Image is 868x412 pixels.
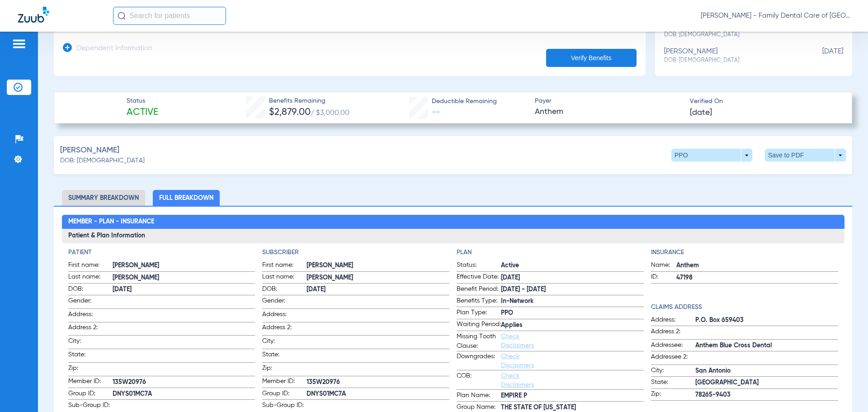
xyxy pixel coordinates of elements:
[262,284,307,295] span: DOB:
[651,352,695,365] span: Addressee 2:
[68,323,113,335] span: Address 2:
[501,261,644,270] span: Active
[76,44,152,53] h3: Dependent Information
[651,366,695,377] span: City:
[651,272,676,283] span: ID:
[262,296,307,308] span: Gender:
[457,352,501,370] span: Downgrades:
[62,229,844,243] h3: Patient & Plan Information
[651,315,695,326] span: Address:
[690,107,712,118] span: [DATE]
[695,366,838,376] span: San Antonio
[651,327,695,339] span: Address 2:
[798,47,843,64] span: [DATE]
[501,321,644,330] span: Applies
[68,260,113,271] span: First name:
[457,308,501,319] span: Plan Type:
[664,31,798,39] span: DOB: [DEMOGRAPHIC_DATA]
[457,320,501,331] span: Waiting Period:
[701,11,850,20] span: [PERSON_NAME] - Family Dental Care of [GEOGRAPHIC_DATA]
[127,96,158,106] span: Status
[68,336,113,349] span: City:
[127,106,158,119] span: Active
[262,310,307,322] span: Address:
[262,364,307,376] span: Zip:
[307,389,449,399] span: DNYS01MC7A
[262,336,307,349] span: City:
[664,47,798,64] div: [PERSON_NAME]
[457,260,501,271] span: Status:
[113,273,255,283] span: [PERSON_NAME]
[113,261,255,270] span: [PERSON_NAME]
[501,273,644,283] span: [DATE]
[651,389,695,400] span: Zip:
[695,341,838,350] span: Anthem Blue Cross Dental
[501,285,644,294] span: [DATE] - [DATE]
[62,190,145,206] li: Summary Breakdown
[113,285,255,294] span: [DATE]
[60,156,145,166] span: DOB: [DEMOGRAPHIC_DATA]
[262,350,307,362] span: State:
[501,333,534,349] a: Check Disclaimers
[311,109,349,117] span: / $3,000.00
[651,260,676,271] span: Name:
[68,377,113,388] span: Member ID:
[457,248,644,257] h4: Plan
[501,353,534,369] a: Check Disclaimers
[307,261,449,270] span: [PERSON_NAME]
[153,190,220,206] li: Full Breakdown
[113,378,255,387] span: 135W20976
[651,303,838,312] h4: Claims Address
[457,272,501,283] span: Effective Date:
[262,272,307,283] span: Last name:
[676,273,838,283] span: 47198
[695,378,838,388] span: [GEOGRAPHIC_DATA]
[68,296,113,308] span: Gender:
[546,49,637,67] button: Verify Benefits
[269,96,349,106] span: Benefits Remaining
[651,378,695,388] span: State:
[269,108,311,117] span: $2,879.00
[457,284,501,295] span: Benefit Period:
[307,285,449,294] span: [DATE]
[262,260,307,271] span: First name:
[501,297,644,306] span: In-Network
[457,296,501,307] span: Benefits Type:
[664,57,798,65] span: DOB: [DEMOGRAPHIC_DATA]
[457,391,501,402] span: Plan Name:
[68,272,113,283] span: Last name:
[68,284,113,295] span: DOB:
[68,389,113,400] span: Group ID:
[535,96,682,106] span: Payer
[68,310,113,322] span: Address:
[676,261,838,270] span: Anthem
[118,12,126,20] img: Search Icon
[62,215,844,229] h2: Member - Plan - Insurance
[68,248,255,257] h4: Patient
[262,377,307,388] span: Member ID:
[12,38,26,49] img: hamburger-icon
[651,248,838,257] h4: Insurance
[535,106,682,118] span: Anthem
[695,390,838,400] span: 78265-9403
[501,391,644,401] span: EMPIRE P
[432,108,440,116] span: --
[60,145,119,156] span: [PERSON_NAME]
[262,248,449,257] h4: Subscriber
[432,97,497,106] span: Deductible Remaining
[501,373,534,388] a: Check Disclaimers
[671,149,752,161] button: PPO
[690,97,837,106] span: Verified On
[695,316,838,325] span: P.O. Box 659403
[457,371,501,389] span: COB:
[457,332,501,351] span: Missing Tooth Clause:
[307,273,449,283] span: [PERSON_NAME]
[113,389,255,399] span: DNYS01MC7A
[651,341,695,351] span: Addressee:
[18,7,49,23] img: Zuub Logo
